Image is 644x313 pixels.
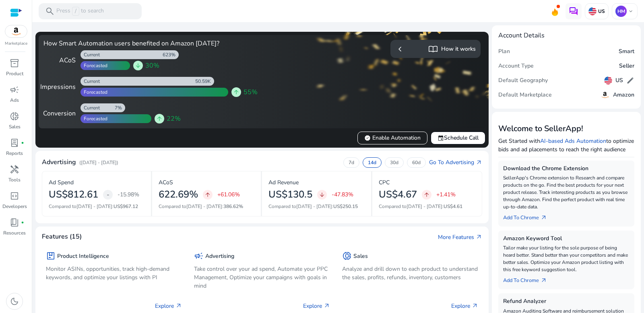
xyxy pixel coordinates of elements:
[627,8,634,14] span: keyboard_arrow_down
[56,7,104,16] p: Press to search
[204,192,211,198] span: arrow_upward
[155,302,182,310] p: Explore
[156,115,163,122] span: arrow_upward
[498,32,545,39] h4: Account Details
[451,302,478,310] p: Explore
[195,78,214,84] div: 50.59K
[42,233,82,241] h4: Features (15)
[333,203,358,210] span: US$250.15
[541,277,547,284] span: arrow_outward
[379,178,390,187] p: CPC
[626,76,634,84] span: edit
[43,56,76,65] div: ACoS
[342,251,352,261] span: donut_small
[407,203,442,210] span: [DATE] - [DATE]
[10,218,19,227] span: book_4
[429,158,482,167] a: Go To Advertisingarrow_outward
[444,203,462,210] span: US$4.61
[296,203,332,210] span: [DATE] - [DATE]
[79,159,118,166] p: ([DATE] - [DATE])
[159,178,173,187] p: ACoS
[588,7,597,15] img: us.svg
[5,25,27,37] img: amazon.svg
[268,178,299,187] p: Ad Revenue
[540,137,606,145] a: AI-based Ads Automation
[72,7,79,16] span: /
[80,105,100,111] div: Current
[319,192,325,198] span: arrow_downward
[503,235,630,242] h5: Amazon Keyword Tool
[9,123,21,130] p: Sales
[503,298,630,305] h5: Refund Analyzer
[45,6,55,16] span: search
[428,44,438,54] span: import_contacts
[57,253,109,260] h5: Product Intelligence
[6,70,23,77] p: Product
[21,141,24,144] span: fiber_manual_record
[395,44,405,54] span: chevron_left
[145,61,159,70] span: 30%
[600,90,610,100] img: amazon.svg
[10,165,19,174] span: handyman
[10,111,19,121] span: donut_small
[476,234,482,240] span: arrow_outward
[619,63,634,70] h5: Seller
[10,297,19,306] span: dark_mode
[364,134,421,142] span: Enable Automation
[379,189,417,200] h2: US$4.67
[43,40,259,47] h4: How Smart Automation users benefited on Amazon [DATE]?
[114,203,138,210] span: US$967.12
[332,192,353,198] p: -47.83%
[8,176,21,183] p: Tools
[2,203,27,210] p: Developers
[498,92,552,99] h5: Default Marketplace
[10,85,19,95] span: campaign
[6,150,23,157] p: Reports
[498,63,534,70] h5: Account Type
[498,124,634,134] h3: Welcome to SellerApp!
[80,115,107,122] div: Forecasted
[21,221,24,224] span: fiber_manual_record
[390,159,398,166] p: 30d
[597,8,605,14] p: US
[115,105,125,111] div: 7%
[438,135,444,141] span: event
[49,189,98,200] h2: US$812.61
[49,178,74,187] p: Ad Spend
[49,203,144,210] p: Compared to :
[423,192,430,198] span: arrow_upward
[223,203,243,210] span: 386.62%
[3,229,26,237] p: Resources
[503,244,630,273] p: Tailor make your listing for the sole purpose of being heard better. Stand better than your compe...
[217,192,240,198] p: +61.06%
[163,51,179,58] div: 623%
[46,251,56,261] span: package
[353,253,368,260] h5: Sales
[364,135,371,141] span: verified
[268,203,365,210] p: Compared to :
[244,87,258,97] span: 55%
[412,159,421,166] p: 60d
[80,78,100,84] div: Current
[46,265,182,282] p: Monitor ASINs, opportunities, track high-demand keywords, and optimize your listings with PI
[541,214,547,221] span: arrow_outward
[159,189,198,200] h2: 622.69%
[438,233,482,241] a: More Featuresarrow_outward
[43,82,76,92] div: Impressions
[10,191,19,201] span: code_blocks
[342,265,478,282] p: Analyze and drill down to each product to understand the sales, profits, refunds, inventory, cust...
[436,192,456,198] p: +1.41%
[10,138,19,148] span: lab_profile
[135,62,141,69] span: arrow_downward
[42,159,76,166] h4: Advertising
[10,58,19,68] span: inventory_2
[472,303,478,309] span: arrow_outward
[503,165,630,172] h5: Download the Chrome Extension
[431,132,485,144] button: eventSchedule Call
[159,203,255,210] p: Compared to :
[5,41,27,47] p: Marketplace
[503,273,553,284] a: Add To Chrome
[80,62,107,69] div: Forecasted
[118,192,139,198] p: -15.98%
[268,189,312,200] h2: US$130.5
